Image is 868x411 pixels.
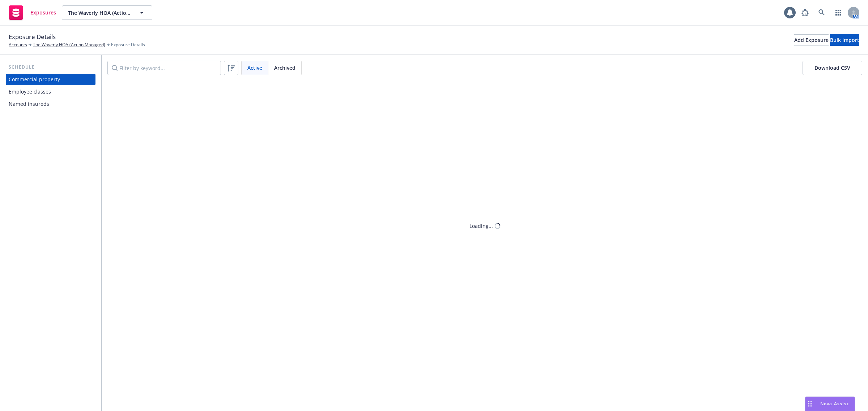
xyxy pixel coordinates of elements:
[68,9,131,17] span: The Waverly HOA (Action Managed)
[107,61,221,75] input: Filter by keyword...
[30,10,56,16] span: Exposures
[9,32,56,42] span: Exposure Details
[6,64,95,71] div: Schedule
[814,5,829,20] a: Search
[9,42,27,48] a: Accounts
[6,3,59,23] a: Exposures
[6,98,95,110] a: Named insureds
[831,5,846,20] a: Switch app
[9,86,51,98] div: Employee classes
[9,74,60,85] div: Commercial property
[469,222,493,230] div: Loading...
[274,64,295,72] span: Archived
[6,74,95,85] a: Commercial property
[111,42,145,48] span: Exposure Details
[247,64,262,72] span: Active
[62,5,152,20] button: The Waverly HOA (Action Managed)
[6,86,95,98] a: Employee classes
[9,98,49,110] div: Named insureds
[820,401,849,407] span: Nova Assist
[805,397,855,411] button: Nova Assist
[805,397,814,411] div: Drag to move
[830,34,859,46] button: Bulk import
[33,42,105,48] a: The Waverly HOA (Action Managed)
[798,5,812,20] a: Report a Bug
[803,61,862,75] button: Download CSV
[794,34,829,46] button: Add Exposure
